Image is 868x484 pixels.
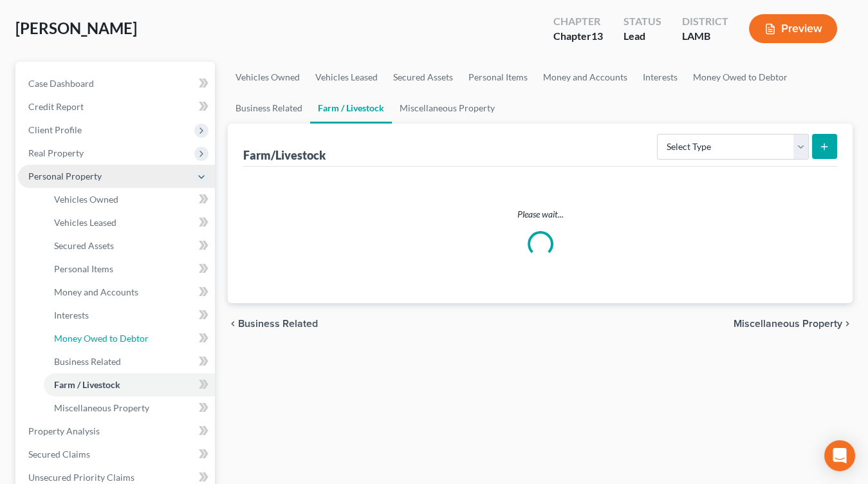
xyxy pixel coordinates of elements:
a: Interests [635,62,685,93]
a: Miscellaneous Property [392,93,503,124]
a: Secured Claims [18,443,215,466]
a: Business Related [44,350,215,373]
div: Open Intercom Messenger [824,440,855,471]
a: Vehicles Leased [44,211,215,234]
div: District [682,14,728,29]
div: Farm/Livestock [243,147,326,163]
span: Money and Accounts [54,286,138,297]
a: Money and Accounts [44,281,215,304]
div: LAMB [682,29,728,44]
span: [PERSON_NAME] [15,19,137,37]
span: Personal Items [54,263,113,274]
button: chevron_left Business Related [228,319,318,329]
span: Interests [54,310,89,321]
p: Please wait... [254,208,827,221]
a: Farm / Livestock [310,93,392,124]
a: Business Related [228,93,310,124]
div: Status [623,14,661,29]
span: Property Analysis [28,425,100,436]
span: Business Related [54,356,121,367]
a: Money Owed to Debtor [44,327,215,350]
span: Farm / Livestock [54,379,120,390]
button: Preview [749,14,837,43]
span: Money Owed to Debtor [54,333,149,344]
button: Miscellaneous Property chevron_right [734,319,853,329]
span: Miscellaneous Property [734,319,842,329]
span: Miscellaneous Property [54,402,149,413]
span: Unsecured Priority Claims [28,472,134,483]
i: chevron_left [228,319,238,329]
div: Chapter [553,29,603,44]
div: Chapter [553,14,603,29]
a: Interests [44,304,215,327]
a: Secured Assets [44,234,215,257]
div: Lead [623,29,661,44]
span: Secured Assets [54,240,114,251]
span: Vehicles Owned [54,194,118,205]
span: Client Profile [28,124,82,135]
span: Business Related [238,319,318,329]
span: 13 [591,30,603,42]
a: Farm / Livestock [44,373,215,396]
span: Personal Property [28,171,102,181]
a: Money Owed to Debtor [685,62,795,93]
a: Vehicles Owned [228,62,308,93]
span: Case Dashboard [28,78,94,89]
a: Vehicles Leased [308,62,385,93]
i: chevron_right [842,319,853,329]
a: Vehicles Owned [44,188,215,211]
a: Secured Assets [385,62,461,93]
a: Credit Report [18,95,215,118]
a: Property Analysis [18,420,215,443]
span: Secured Claims [28,449,90,460]
a: Money and Accounts [535,62,635,93]
span: Real Property [28,147,84,158]
span: Credit Report [28,101,84,112]
span: Vehicles Leased [54,217,116,228]
a: Miscellaneous Property [44,396,215,420]
a: Personal Items [44,257,215,281]
a: Case Dashboard [18,72,215,95]
a: Personal Items [461,62,535,93]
